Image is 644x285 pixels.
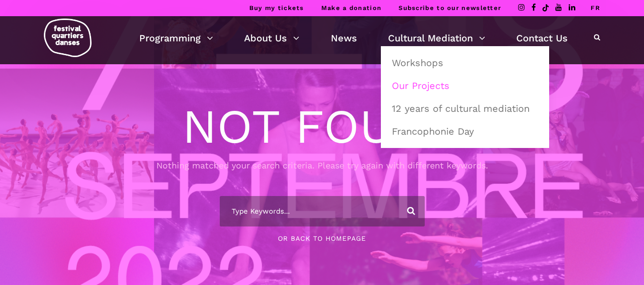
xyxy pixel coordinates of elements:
[220,196,425,226] input: Type Keywords...
[44,19,92,57] img: logo-fqd-med
[17,159,627,173] div: Nothing matched your search criteria. Please try again with different keywords.
[386,120,544,142] a: Francophonie Day
[139,30,213,46] a: Programming
[321,4,382,11] a: Make a donation
[386,75,544,97] a: Our Projects
[249,4,304,11] a: Buy my tickets
[17,103,627,150] h1: Not Found
[386,98,544,119] a: 12 years of cultural mediation
[516,30,568,46] a: Contact Us
[244,30,299,46] a: About Us
[331,30,357,46] a: News
[278,235,366,242] a: Or Back To Homepage
[591,4,600,11] a: FR
[388,30,485,46] a: Cultural Mediation
[399,4,501,11] a: Subscribe to our newsletter
[386,52,544,74] a: Workshops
